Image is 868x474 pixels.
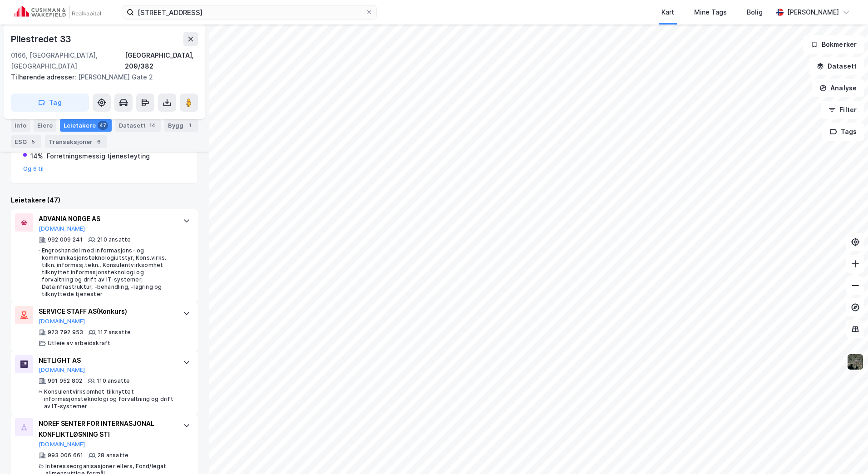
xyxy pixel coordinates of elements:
div: 6 [94,137,104,146]
div: [PERSON_NAME] Gate 2 [11,72,191,83]
div: Kontrollprogram for chat [823,430,868,474]
div: Engroshandel med informasjons- og kommunikasjonsteknologiutstyr, Kons.virks. tilkn. informasj.tek... [42,247,174,298]
button: Bokmerker [803,35,864,54]
button: [DOMAIN_NAME] [39,441,85,448]
div: Eiere [34,119,56,132]
div: Forretningsmessig tjenesteyting [47,151,150,162]
div: ESG [11,135,41,148]
div: 5 [29,137,38,146]
button: [DOMAIN_NAME] [39,225,85,232]
div: 992 009 241 [48,236,83,243]
div: 117 ansatte [98,329,131,336]
div: 993 006 661 [48,452,83,459]
div: Kart [661,7,674,18]
div: NOREF SENTER FOR INTERNASJONAL KONFLIKTLØSNING STI [39,418,174,440]
div: 1 [185,121,194,130]
div: Bygg [164,119,198,132]
div: 110 ansatte [97,377,130,385]
img: cushman-wakefield-realkapital-logo.202ea83816669bd177139c58696a8fa1.svg [15,6,101,19]
div: 991 952 802 [48,377,82,385]
div: 47 [98,121,108,130]
span: Tilhørende adresser: [11,73,78,81]
div: 0166, [GEOGRAPHIC_DATA], [GEOGRAPHIC_DATA] [11,50,125,72]
button: Tags [822,123,864,141]
div: Datasett [115,119,161,132]
img: 9k= [847,353,864,370]
button: Tag [11,94,89,112]
button: Analyse [812,79,864,97]
div: 14 [148,121,157,130]
button: Datasett [809,57,864,75]
div: SERVICE STAFF AS (Konkurs) [39,306,174,317]
div: Mine Tags [694,7,727,18]
div: Leietakere (47) [11,195,198,206]
div: Leietakere [60,119,112,132]
div: ADVANIA NORGE AS [39,213,174,224]
div: Utleie av arbeidskraft [48,340,110,347]
button: Og 6 til [23,165,44,173]
div: NETLIGHT AS [39,355,174,366]
div: [GEOGRAPHIC_DATA], 209/382 [125,50,198,72]
div: 14% [30,151,43,162]
input: Søk på adresse, matrikkel, gårdeiere, leietakere eller personer [134,5,365,19]
div: 28 ansatte [98,452,128,459]
div: Konsulentvirksomhet tilknyttet informasjonsteknologi og forvaltning og drift av IT-systemer [44,388,174,410]
button: [DOMAIN_NAME] [39,318,85,325]
iframe: Chat Widget [823,430,868,474]
div: Info [11,119,30,132]
div: 923 792 953 [48,329,83,336]
div: Transaksjoner [45,135,107,148]
div: [PERSON_NAME] [787,7,839,18]
div: Pilestredet 33 [11,32,73,46]
div: Bolig [747,7,763,18]
div: 210 ansatte [97,236,131,243]
button: [DOMAIN_NAME] [39,366,85,374]
button: Filter [821,101,864,119]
